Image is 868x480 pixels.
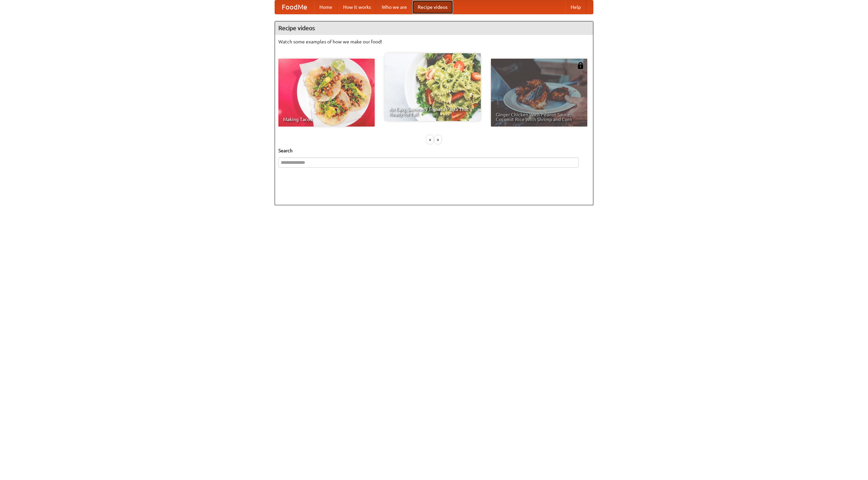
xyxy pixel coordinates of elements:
div: « [427,135,433,144]
div: » [435,135,441,144]
a: FoodMe [275,0,314,14]
img: 483408.png [577,62,584,69]
a: How it works [338,0,376,14]
a: Making Tacos [278,59,375,127]
a: Home [314,0,338,14]
span: An Easy, Summery Tomato Pasta That's Ready for Fall [389,107,476,116]
span: Making Tacos [283,117,370,122]
a: An Easy, Summery Tomato Pasta That's Ready for Fall [384,53,481,121]
a: Recipe videos [412,0,453,14]
h5: Search [278,147,590,154]
p: Watch some examples of how we make our food! [278,38,590,45]
h4: Recipe videos [275,21,593,35]
a: Help [565,0,586,14]
a: Who we are [376,0,412,14]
